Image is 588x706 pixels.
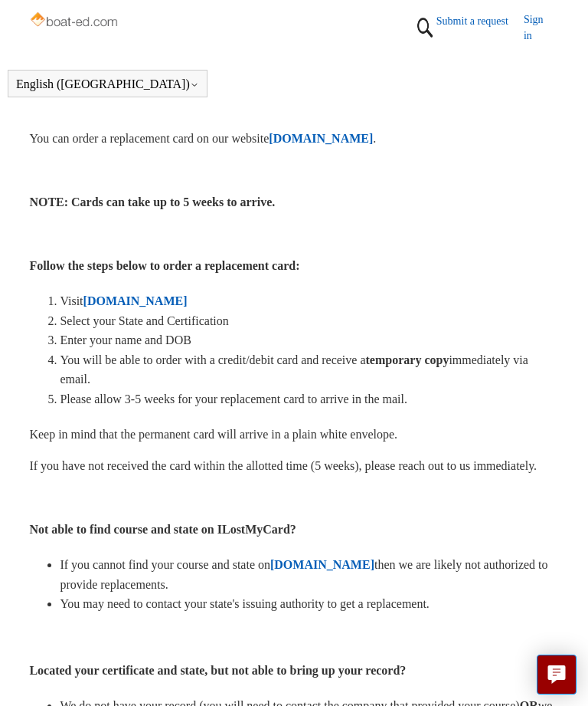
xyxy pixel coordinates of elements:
[16,77,199,91] button: English ([GEOGRAPHIC_DATA])
[29,9,121,32] img: Boat-Ed Help Center home page
[29,459,537,472] span: If you have not received the card within the allotted time (5 weeks), please reach out to us imme...
[373,132,376,145] span: .
[413,11,436,44] img: 01HZPCYTXV3JW8MJV9VD7EMK0H
[60,558,547,591] span: then we are likely not authorized to provide replacements.
[29,132,269,145] span: You can order a replacement card on our website
[29,664,406,677] strong: Located your certificate and state, but not able to bring up your record?
[83,294,188,307] a: [DOMAIN_NAME]
[60,294,83,307] span: Visit
[436,13,524,29] a: Submit a request
[29,259,299,272] strong: Follow the steps below to order a replacement card:
[29,523,296,536] strong: Not able to find course and state on ILostMyCard?
[60,597,429,610] span: You may need to contact your state's issuing authority to get a replacement.
[60,392,407,406] span: Please allow 3-5 weeks for your replacement card to arrive in the mail.
[60,314,228,327] span: Select your State and Certification
[366,353,449,366] strong: temporary copy
[60,333,191,346] span: Enter your name and DOB
[269,132,373,145] a: [DOMAIN_NAME]
[60,558,270,571] span: If you cannot find your course and state on
[524,11,559,44] a: Sign in
[270,558,374,571] a: [DOMAIN_NAME]
[29,428,397,441] span: Keep in mind that the permanent card will arrive in a plain white envelope.
[29,195,275,209] strong: NOTE: Cards can take up to 5 weeks to arrive.
[60,353,528,386] span: You will be able to order with a credit/debit card and receive a immediately via email.
[537,655,577,695] button: Live chat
